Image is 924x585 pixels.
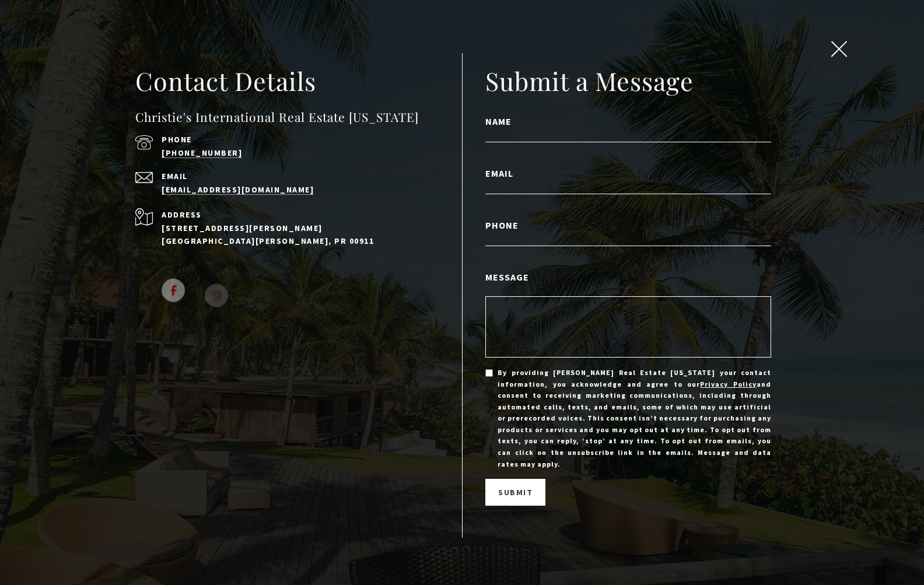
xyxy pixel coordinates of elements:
h2: Submit a Message [485,65,771,97]
a: LINKEDIN - open in a new tab [248,265,271,288]
span: Submit [498,487,533,498]
button: close modal [828,41,850,61]
img: b8ea77ee-af9c-42e8-bef2-8294c61ad52b.jpeg [76,3,105,32]
p: Phone [162,135,429,143]
a: call (939) 337-3000 [162,148,242,158]
span: [PHONE_NUMBER] [48,82,145,93]
span: By providing [PERSON_NAME] Real Estate [US_STATE] your contact information, you acknowledge and a... [498,367,771,470]
a: [EMAIL_ADDRESS][DOMAIN_NAME] [162,184,314,195]
label: Name [485,114,771,129]
a: FACEBOOK - open in a new tab [162,265,185,288]
p: [STREET_ADDRESS][PERSON_NAME] [GEOGRAPHIC_DATA][PERSON_NAME], PR 00911 [162,222,429,248]
input: By providing [PERSON_NAME] Real Estate [US_STATE] your contact information, you acknowledge and a... [485,369,493,377]
p: Email [162,172,429,180]
div: Call or text [DATE], we are here to help! [12,68,169,76]
button: Submit Submitting Submitted [485,479,545,506]
p: Address [162,208,429,221]
a: Privacy Policy - open in a new tab [700,380,757,388]
label: Message [485,269,771,285]
div: Do you have questions? [12,57,169,65]
label: Email [485,166,771,181]
h4: Christie's International Real Estate [US_STATE] [135,108,462,127]
div: [PERSON_NAME] [17,35,163,44]
label: Phone [485,218,771,233]
h2: Contact Details [135,65,462,97]
a: INSTAGRAM - open in a new tab [205,265,228,288]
